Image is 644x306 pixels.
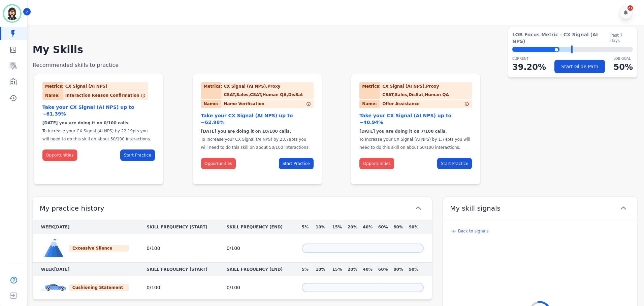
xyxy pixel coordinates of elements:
div: Interaction Reason Confirmation [42,91,139,100]
button: Start Practice [279,158,314,169]
button: My skill signals chevron up [443,196,637,220]
h1: My Skills [33,44,637,56]
div: Metrics: [42,82,63,91]
p: CURRENT [512,56,546,61]
span: My skill signals [450,204,501,213]
div: CX Signal (AI NPS),Proxy CSAT,Sales,DisSat,Human QA [382,82,472,99]
span: 0 / 100 [147,285,160,290]
span: To Increase your CX Signal (AI NPS) by 22.19pts you will need to do this skill on about 50/100 in... [42,129,151,141]
th: SKILL FREQUENCY (END) [219,263,294,276]
div: Metrics: [359,82,380,99]
button: My practice history chevron up [33,196,432,220]
p: 50 % [614,61,633,73]
th: WEEK [DATE] [33,263,138,276]
span: To Increase your CX Signal (AI NPS) by 1.74pts you will need to do this skill on about 50/100 int... [359,137,470,150]
span: [DATE] you are doing it on 18/100 calls. [201,129,291,134]
div: CX Signal (AI NPS) [65,82,110,91]
button: Start Practice [120,149,155,161]
div: ⬤ [512,47,559,52]
p: 39.20 % [512,61,546,73]
div: Metrics: [201,82,221,99]
th: WEEK [DATE] [33,220,138,234]
div: Take your CX Signal (AI NPS) up to ~40.94% [359,112,472,126]
button: Start Practice [437,158,472,169]
button: Start Glide Path [554,60,605,73]
button: Opportunities [42,149,77,161]
span: 0 / 100 [227,285,240,290]
div: Offer Assistance [359,100,420,108]
th: SKILL FREQUENCY (START) [138,220,218,234]
img: Bordered avatar [4,5,20,21]
div: Name: [42,91,63,100]
span: 0 / 100 [227,246,240,251]
div: Cushioning Statement [69,284,129,291]
button: Opportunities [201,158,236,169]
div: Take your CX Signal (AI NPS) up to ~62.98% [201,112,314,126]
svg: chevron up [414,204,422,212]
div: Name: [359,100,380,108]
span: [DATE] you are doing it on 0/100 calls. [42,121,130,125]
div: Take your CX Signal (AI NPS) up to ~61.39% [42,104,155,117]
th: SKILL FREQUENCY (END) [219,220,294,234]
div: Name Verification [201,100,265,108]
span: [DATE] you are doing it on 7/100 calls. [359,129,447,134]
button: Opportunities [359,158,394,169]
span: Past 7 days [610,33,633,43]
div: Excessive Silence [69,245,129,252]
span: Recommended skills to practice [33,62,119,68]
div: 27 [627,5,633,11]
p: LOB Goal [614,56,633,61]
span: To Increase your CX Signal (AI NPS) by 23.78pts you will need to do this skill on about 50/100 in... [201,137,310,150]
span: 0 / 100 [147,246,160,251]
th: SKILL FREQUENCY (START) [138,263,218,276]
div: CX Signal (AI NPS),Proxy CSAT,Sales,CSAT,Human QA,DisSat [224,82,314,99]
div: Name: [201,100,221,108]
svg: chevron up [619,204,627,212]
th: 5% 10% 15% 20% 40% 60% 80% 90% [294,220,432,234]
span: Back to signals [458,228,489,234]
span: My practice history [40,204,104,213]
th: 5% 10% 15% 20% 40% 60% 80% 90% [294,263,432,276]
span: LOB Focus Metric - CX Signal (AI NPS) [512,31,610,45]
